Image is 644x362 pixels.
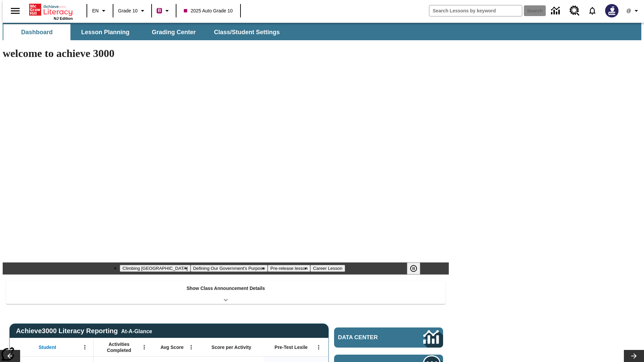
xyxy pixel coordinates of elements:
span: Avg Score [160,344,183,350]
h1: welcome to achieve 3000 [3,47,449,60]
button: Open Menu [80,342,90,352]
span: Student [39,344,56,350]
button: Select a new avatar [601,2,623,19]
div: At-A-Glance [121,327,152,335]
button: Slide 4 Career Lesson [310,265,345,272]
button: Profile/Settings [623,5,644,17]
button: Grading Center [140,24,207,40]
button: Slide 2 Defining Our Government's Purpose [191,265,268,272]
button: Open Menu [186,342,196,352]
a: Data Center [547,2,566,20]
span: Achieve3000 Literacy Reporting [16,327,152,335]
span: Data Center [338,334,401,341]
span: Score per Activity [212,344,252,350]
button: Slide 1 Climbing Mount Tai [120,265,190,272]
span: Activities Completed [97,341,141,353]
span: Grade 10 [118,7,138,14]
div: SubNavbar [3,23,641,40]
button: Lesson carousel, Next [624,350,644,362]
span: Pre-Test Lexile [275,344,308,350]
button: Lesson Planning [72,24,139,40]
img: Avatar [605,4,619,17]
a: Resource Center, Will open in new tab [566,2,584,20]
div: Pause [407,262,427,275]
button: Class/Student Settings [209,24,285,40]
span: @ [626,7,631,14]
div: Home [29,2,73,20]
input: search field [429,5,522,16]
button: Open Menu [139,342,149,352]
button: Slide 3 Pre-release lesson [268,265,310,272]
button: Pause [407,262,420,275]
span: B [158,6,161,15]
span: NJ Edition [54,16,73,20]
button: Open Menu [314,342,324,352]
button: Dashboard [3,24,70,40]
div: Show Class Announcement Details [6,281,445,304]
a: Home [29,3,73,16]
button: Open side menu [5,1,25,21]
a: Data Center [334,327,443,348]
button: Grade: Grade 10, Select a grade [115,5,149,17]
p: Show Class Announcement Details [186,285,265,292]
a: Notifications [584,2,601,19]
button: Language: EN, Select a language [89,5,111,17]
button: Boost Class color is violet red. Change class color [154,5,174,17]
span: EN [92,7,99,14]
span: 2025 Auto Grade 10 [184,7,232,14]
div: SubNavbar [3,24,286,40]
